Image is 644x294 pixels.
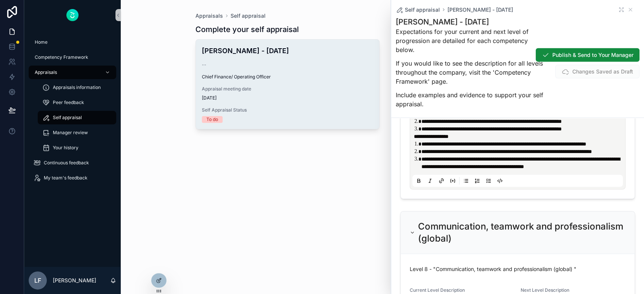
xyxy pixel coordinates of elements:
span: Chief Finance/ Operating Officer [202,74,373,80]
p: Expectations for your current and next level of progression are detailed for each competency below. [396,27,547,54]
span: My team's feedback [44,175,88,181]
span: Continuous feedback [44,160,89,166]
span: Current Level Description [410,287,465,293]
h1: Complete your self appraisal [195,24,299,35]
span: Appraisal meeting date [202,86,373,92]
span: Publish & Send to Your Manager [552,51,633,59]
a: Self appraisal [396,6,440,14]
a: Home [29,35,116,49]
span: Appraisals [35,69,57,75]
a: Appraisals [29,66,116,79]
h1: [PERSON_NAME] - [DATE] [396,17,547,27]
a: [PERSON_NAME] - [DATE]--Chief Finance/ Operating OfficerAppraisal meeting date[DATE]Self Appraisa... [195,39,380,129]
span: Level 8 - "Communication, teamwork and professionalism (global) " [410,265,576,273]
span: Self appraisal [405,6,440,14]
a: [PERSON_NAME] - [DATE] [447,6,513,14]
p: Include examples and evidence to support your self appraisal. [396,90,547,109]
a: Competency Framework [29,51,116,64]
h4: [PERSON_NAME] - [DATE] [202,46,373,56]
a: Self appraisal [231,12,266,20]
span: Self appraisal [53,115,82,121]
span: LF [34,276,41,285]
a: Appraisals information [38,81,116,94]
span: Appraisals information [53,84,101,90]
span: Competency Framework [35,54,88,60]
a: Appraisals [195,12,223,20]
a: Continuous feedback [29,156,116,170]
span: Manager review [53,130,88,136]
span: Peer feedback [53,100,84,106]
div: To do [206,116,218,123]
a: Self appraisal [38,111,116,124]
span: [DATE] [202,95,373,101]
img: App logo [66,9,78,21]
span: Home [35,39,48,45]
p: [PERSON_NAME] [53,277,96,284]
a: My team's feedback [29,171,116,185]
div: scrollable content [24,30,121,194]
span: Self Appraisal Status [202,107,373,113]
a: Peer feedback [38,96,116,109]
span: Next Level Description [521,287,569,293]
button: Publish & Send to Your Manager [536,48,639,62]
a: Your history [38,141,116,155]
span: Your history [53,145,78,151]
h2: Communication, teamwork and professionalism (global) [418,220,626,245]
p: If you would like to see the description for all levels throughout the company, visit the 'Compet... [396,59,547,86]
span: -- [202,62,206,68]
a: Manager review [38,126,116,139]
